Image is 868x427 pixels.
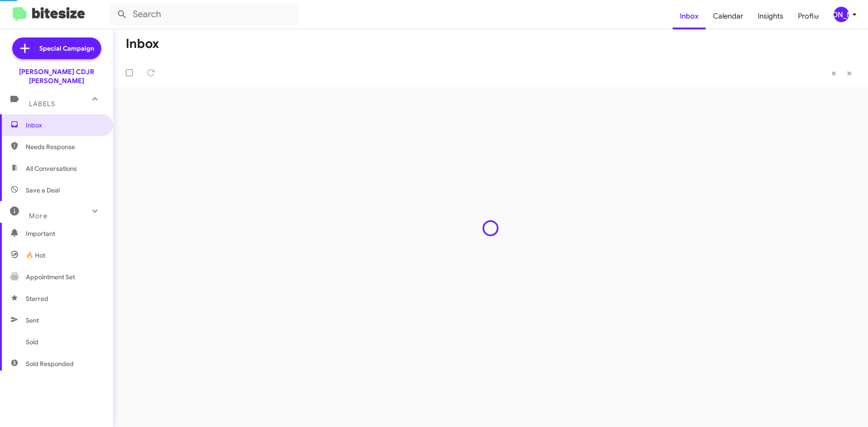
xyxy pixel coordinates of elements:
span: All Conversations [26,164,77,173]
a: Special Campaign [12,38,101,59]
span: Sold [26,338,38,347]
nav: Page navigation example [826,64,857,82]
button: Previous [826,64,842,82]
input: Search [109,4,299,25]
span: Labels [29,100,55,108]
span: More [29,212,47,220]
span: Needs Response [26,142,103,151]
a: Calendar [706,3,750,29]
span: Sent [26,316,39,325]
span: » [847,67,852,79]
span: Save a Deal [26,186,60,195]
button: Next [841,64,857,82]
div: [PERSON_NAME] [834,7,849,22]
span: « [831,67,836,79]
span: Starred [26,294,48,303]
span: Appointment Set [26,272,75,282]
a: Inbox [673,3,706,29]
span: 🔥 Hot [26,251,45,260]
h1: Inbox [126,37,159,51]
a: Insights [750,3,791,29]
span: Inbox [26,121,103,130]
a: Profile [791,3,826,29]
span: Special Campaign [39,44,94,53]
button: [PERSON_NAME] [826,7,858,22]
span: Sold Responded [26,359,74,368]
span: Important [26,229,103,238]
